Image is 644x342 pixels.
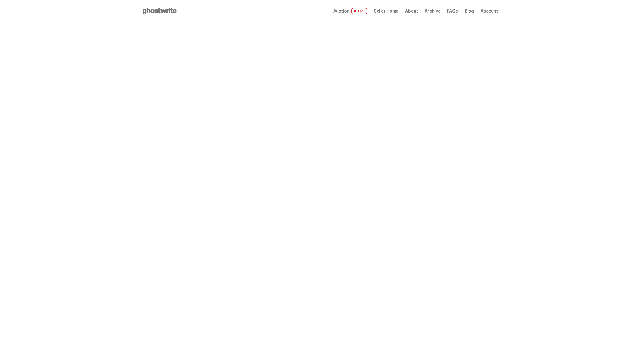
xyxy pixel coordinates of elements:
[405,9,418,13] a: About
[447,9,458,13] a: FAQs
[333,9,349,13] span: Auction
[425,9,440,13] a: Archive
[374,9,398,13] a: Seller Home
[481,9,498,13] a: Account
[333,8,367,14] a: Auction LIVE
[465,9,474,13] a: Blog
[351,8,367,14] span: LIVE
